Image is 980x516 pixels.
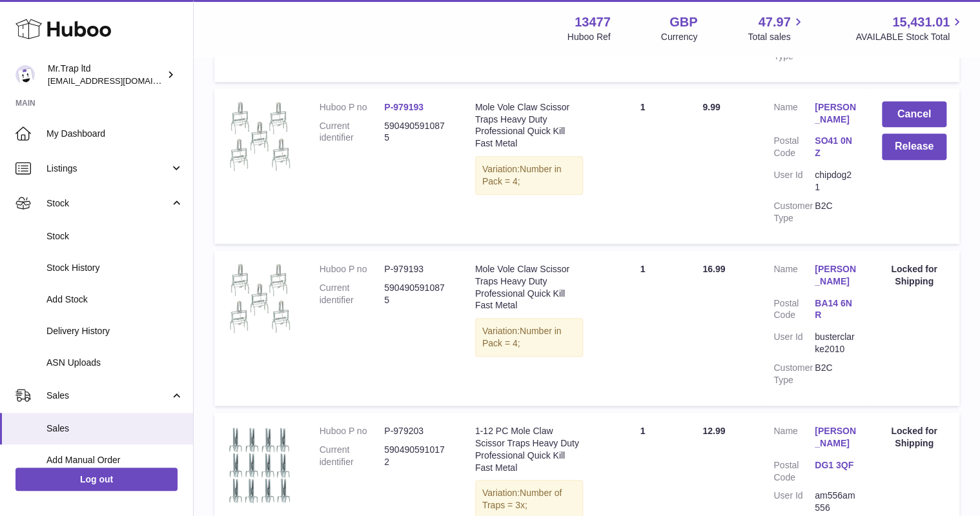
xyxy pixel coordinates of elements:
[773,297,815,325] dt: Postal Code
[46,390,170,402] span: Sales
[384,282,449,306] dd: 5904905910875
[15,468,178,491] a: Log out
[815,331,856,355] dd: busterclarke2010
[702,264,725,274] span: 16.99
[773,362,815,386] dt: Customer Type
[475,101,583,150] div: Mole Vole Claw Scissor Traps Heavy Duty Professional Quick Kill Fast Metal
[475,425,583,474] div: 1-12 PC Mole Claw Scissor Traps Heavy Duty Professional Quick Kill Fast Metal
[48,75,190,86] span: [EMAIL_ADDRESS][DOMAIN_NAME]
[669,14,697,31] strong: GBP
[46,128,183,140] span: My Dashboard
[815,135,856,159] a: SO41 0NZ
[475,156,583,195] div: Variation:
[815,425,856,450] a: [PERSON_NAME]
[46,293,183,306] span: Add Stock
[227,425,292,504] img: $_57.JPG
[815,263,856,288] a: [PERSON_NAME]
[773,135,815,163] dt: Postal Code
[748,31,805,43] span: Total sales
[475,318,583,357] div: Variation:
[46,197,170,210] span: Stock
[384,120,449,144] dd: 5904905910875
[384,102,424,112] a: P-979193
[482,488,562,510] span: Number of Traps = 3x;
[855,14,965,43] a: 15,431.01 AVAILABLE Stock Total
[773,331,815,355] dt: User Id
[773,263,815,291] dt: Name
[46,454,183,466] span: Add Manual Order
[227,101,292,173] img: $_57.JPG
[384,263,449,275] dd: P-979193
[320,263,385,275] dt: Huboo P no
[815,490,856,514] dd: am556am556
[46,325,183,337] span: Delivery History
[384,425,449,437] dd: P-979203
[892,14,950,31] span: 15,431.01
[748,14,805,43] a: 47.97 Total sales
[773,101,815,129] dt: Name
[567,31,611,43] div: Huboo Ref
[773,425,815,453] dt: Name
[46,230,183,243] span: Stock
[882,263,946,288] div: Locked for Shipping
[227,263,292,335] img: $_57.JPG
[702,102,720,112] span: 9.99
[815,169,856,193] dd: chipdog21
[882,425,946,450] div: Locked for Shipping
[661,31,698,43] div: Currency
[596,250,689,406] td: 1
[320,282,385,306] dt: Current identifier
[475,263,583,312] div: Mole Vole Claw Scissor Traps Heavy Duty Professional Quick Kill Fast Metal
[815,297,856,322] a: BA14 6NR
[320,425,385,437] dt: Huboo P no
[773,169,815,193] dt: User Id
[855,31,965,43] span: AVAILABLE Stock Total
[773,459,815,484] dt: Postal Code
[46,422,183,435] span: Sales
[773,200,815,224] dt: Customer Type
[46,163,170,175] span: Listings
[384,444,449,468] dd: 5904905910172
[48,63,164,87] div: Mr.Trap ltd
[815,101,856,126] a: [PERSON_NAME]
[575,14,611,31] strong: 13477
[815,362,856,386] dd: B2C
[46,357,183,369] span: ASN Uploads
[758,14,790,31] span: 47.97
[320,101,385,114] dt: Huboo P no
[702,426,725,436] span: 12.99
[320,120,385,144] dt: Current identifier
[596,88,689,244] td: 1
[482,326,562,348] span: Number in Pack = 4;
[773,490,815,514] dt: User Id
[15,65,35,84] img: office@grabacz.eu
[46,262,183,274] span: Stock History
[882,134,946,160] button: Release
[320,444,385,468] dt: Current identifier
[882,101,946,128] button: Cancel
[482,164,562,186] span: Number in Pack = 4;
[815,459,856,471] a: DG1 3QF
[815,200,856,224] dd: B2C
